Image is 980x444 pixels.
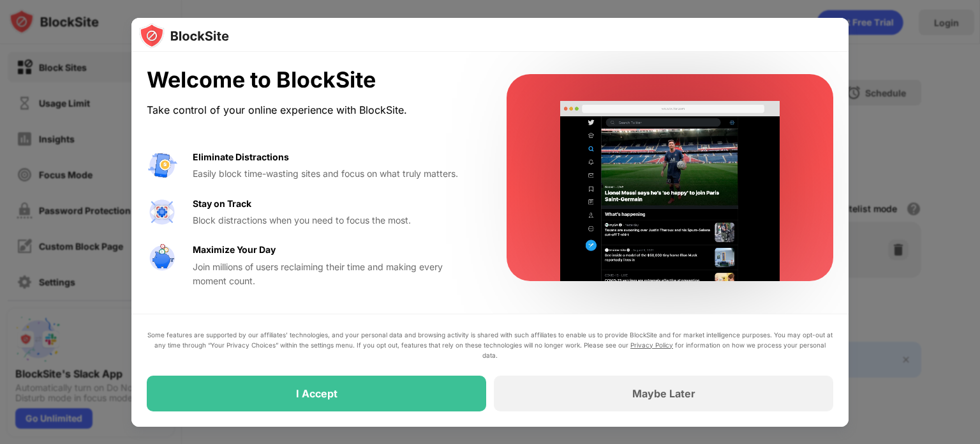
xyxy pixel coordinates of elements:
div: Welcome to BlockSite [147,67,476,93]
div: I Accept [296,387,338,400]
img: value-safe-time.svg [147,243,177,273]
img: value-avoid-distractions.svg [147,150,177,181]
div: Maybe Later [632,387,695,400]
div: Some features are supported by our affiliates’ technologies, and your personal data and browsing ... [147,330,833,360]
div: Take control of your online experience with BlockSite. [147,101,476,119]
div: Stay on Track [193,197,251,211]
div: Block distractions when you need to focus the most. [193,213,476,227]
div: Eliminate Distractions [193,150,289,164]
img: value-focus.svg [147,197,177,227]
a: Privacy Policy [630,341,673,349]
img: logo-blocksite.svg [139,23,229,49]
div: Join millions of users reclaiming their time and making every moment count. [193,260,476,289]
div: Maximize Your Day [193,243,276,257]
div: Easily block time-wasting sites and focus on what truly matters. [193,167,476,181]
